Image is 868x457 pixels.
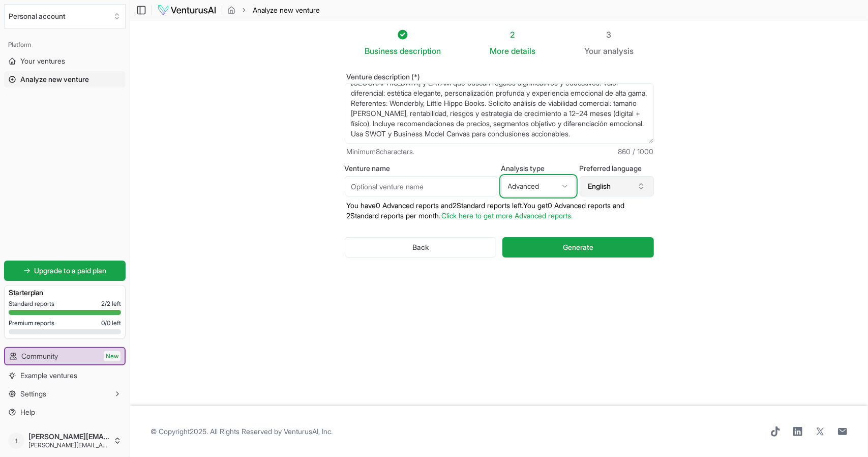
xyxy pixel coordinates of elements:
[501,165,576,172] label: Analysis type
[345,237,497,258] button: Back
[4,71,126,88] a: Analyze new venture
[101,300,121,308] span: 2 / 2 left
[4,404,126,420] a: Help
[580,165,654,172] label: Preferred language
[253,5,320,15] span: Analyze new venture
[28,432,109,441] span: [PERSON_NAME][EMAIL_ADDRESS][PERSON_NAME][DOMAIN_NAME]
[284,427,331,436] a: VenturusAI, Inc
[563,242,593,252] span: Generate
[345,201,654,221] p: You have 0 Advanced reports and 2 Standard reports left. Y ou get 0 Advanced reports and 2 Standa...
[618,147,654,157] span: 860 / 1000
[4,386,126,402] button: Settings
[603,46,634,56] span: analysis
[151,426,333,437] span: © Copyright 2025 . All Rights Reserved by .
[490,28,535,41] div: 2
[227,5,320,15] nav: breadcrumb
[35,266,107,276] span: Upgrade to a paid plan
[345,73,654,80] label: Venture description (*)
[20,389,46,399] span: Settings
[20,370,77,381] span: Example ventures
[9,300,54,308] span: Standard reports
[511,46,535,56] span: details
[21,351,58,361] span: Community
[345,165,497,172] label: Venture name
[4,429,126,453] button: t[PERSON_NAME][EMAIL_ADDRESS][PERSON_NAME][DOMAIN_NAME][PERSON_NAME][EMAIL_ADDRESS][PERSON_NAME][...
[584,45,601,57] span: Your
[9,288,121,298] h3: Starter plan
[580,176,654,196] button: English
[104,351,121,361] span: New
[101,319,121,327] span: 0 / 0 left
[347,147,415,157] span: Minimum 8 characters.
[20,74,89,84] span: Analyze new venture
[4,37,126,53] div: Platform
[8,433,24,449] span: t
[28,441,109,449] span: [PERSON_NAME][EMAIL_ADDRESS][PERSON_NAME][DOMAIN_NAME]
[345,176,497,196] input: Optional venture name
[157,4,217,16] img: logo
[20,56,65,66] span: Your ventures
[400,46,441,56] span: description
[442,211,573,220] a: Click here to get more Advanced reports.
[4,53,126,69] a: Your ventures
[20,407,35,417] span: Help
[490,45,509,57] span: More
[345,83,654,144] textarea: Atelier de Historias – boutique de cuentos personalizados premium que combina inteligencia artifi...
[4,367,126,384] a: Example ventures
[365,45,398,57] span: Business
[4,4,126,28] button: Select an organization
[4,261,126,281] a: Upgrade to a paid plan
[5,348,125,364] a: CommunityNew
[502,237,653,258] button: Generate
[9,319,54,327] span: Premium reports
[584,28,634,41] div: 3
